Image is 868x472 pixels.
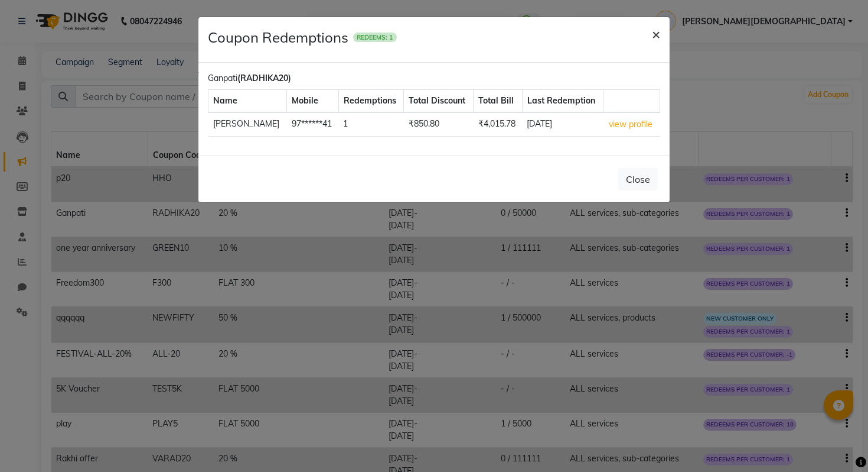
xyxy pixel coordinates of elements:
th: Total Discount [404,90,474,113]
th: Total Bill [474,90,522,113]
td: ₹4,015.78 [474,112,522,137]
button: Close [618,168,658,190]
span: Ganpati [208,73,237,83]
td: ₹850.80 [404,112,474,137]
h4: Coupon Redemptions [208,27,348,48]
strong: (RADHIKA20) [237,73,291,83]
button: view profile [608,118,653,131]
span: × [652,25,660,43]
td: [DATE] [522,112,603,137]
th: Mobile [287,90,339,113]
th: Redemptions [338,90,403,113]
button: Close [642,17,670,50]
th: Last Redemption [522,90,603,113]
td: 1 [338,112,403,137]
th: Name [208,90,287,113]
td: [PERSON_NAME] [208,112,287,137]
span: REDEEMS: 1 [353,33,397,42]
